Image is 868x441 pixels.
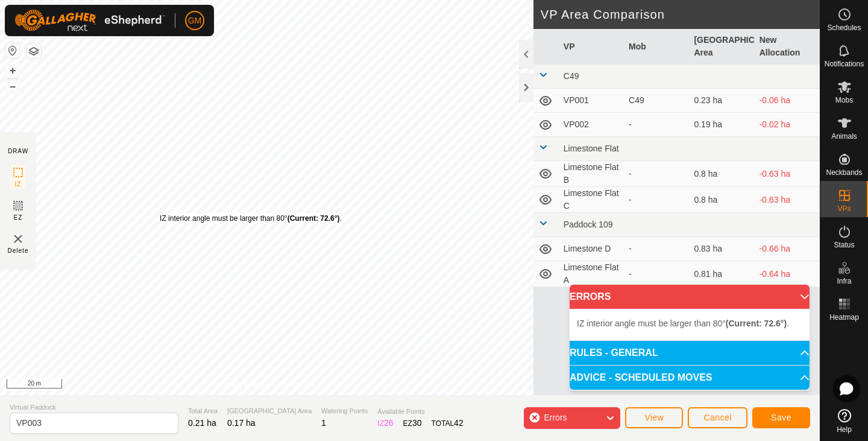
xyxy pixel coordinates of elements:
p-accordion-header: ERRORS [570,285,810,309]
button: – [5,79,20,94]
span: Mobs [835,97,853,104]
b: (Current: 72.6°) [726,319,787,328]
span: [GEOGRAPHIC_DATA] Area [227,406,312,416]
td: 0.81 ha [689,261,754,287]
td: -0.06 ha [755,89,820,113]
button: Reset Map [5,43,20,58]
span: ERRORS [570,292,611,302]
span: Infra [837,278,851,285]
button: Save [752,407,810,428]
td: 0.23 ha [689,89,754,113]
th: VP [559,29,624,65]
div: TOTAL [432,417,464,430]
div: - [629,118,684,131]
div: - [629,168,684,180]
th: [GEOGRAPHIC_DATA] Area [689,29,754,65]
span: Cancel [703,413,732,422]
span: 0.21 ha [188,418,216,428]
p-accordion-content: ERRORS [570,309,810,340]
td: -0.63 ha [755,161,820,187]
td: 0.19 ha [689,113,754,137]
td: Limestone D [559,237,624,261]
span: RULES - GENERAL [570,348,658,358]
span: 26 [384,418,394,428]
b: (Current: 72.6°) [288,214,340,223]
td: 0.8 ha [689,187,754,213]
a: Privacy Policy [219,379,264,390]
p-accordion-header: RULES - GENERAL [570,341,810,365]
span: Status [834,241,854,249]
div: IZ interior angle must be larger than 80° . [160,213,342,224]
div: EZ [403,417,422,430]
th: New Allocation [755,29,820,65]
span: Available Points [377,407,463,417]
p-accordion-header: ADVICE - SCHEDULED MOVES [570,366,810,390]
td: -0.63 ha [755,187,820,213]
span: IZ [15,180,22,189]
h2: VP Area Comparison [541,7,820,22]
div: - [629,268,684,281]
span: Watering Points [321,406,368,416]
td: -0.64 ha [755,261,820,287]
span: 30 [412,418,422,428]
img: VP [11,232,25,246]
button: View [625,407,683,428]
span: Help [837,426,852,433]
span: Paddock 109 [564,220,613,229]
span: 1 [321,418,326,428]
span: Schedules [827,24,861,31]
td: Limestone Flat C [559,187,624,213]
span: Neckbands [826,169,862,176]
div: - [629,243,684,255]
td: 0.83 ha [689,237,754,261]
span: EZ [14,213,23,222]
div: DRAW [8,147,28,156]
span: Virtual Paddock [10,402,178,413]
span: GM [188,14,202,27]
span: Limestone Flat [564,144,619,153]
th: Mob [624,29,689,65]
span: VPs [837,205,851,212]
span: 0.17 ha [227,418,256,428]
td: Limestone Flat A [559,261,624,287]
span: Animals [831,133,857,140]
div: IZ [377,417,393,430]
td: VP002 [559,113,624,137]
td: VP001 [559,89,624,113]
span: Notifications [825,60,864,68]
td: -0.02 ha [755,113,820,137]
span: Total Area [188,406,218,416]
span: C49 [564,71,579,81]
img: Gallagher Logo [14,10,165,31]
td: 0.8 ha [689,161,754,187]
div: C49 [629,94,684,107]
span: 42 [454,418,464,428]
span: Delete [8,246,29,255]
span: Errors [544,413,567,422]
span: Save [771,413,791,422]
a: Contact Us [278,379,314,390]
a: Help [820,404,868,438]
button: Cancel [688,407,747,428]
span: ADVICE - SCHEDULED MOVES [570,373,712,382]
td: -0.66 ha [755,237,820,261]
td: Limestone Flat B [559,161,624,187]
span: View [644,413,664,422]
span: Heatmap [829,314,859,321]
button: + [5,63,20,78]
span: IZ interior angle must be larger than 80° . [577,319,789,328]
button: Map Layers [27,44,41,59]
div: - [629,194,684,206]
